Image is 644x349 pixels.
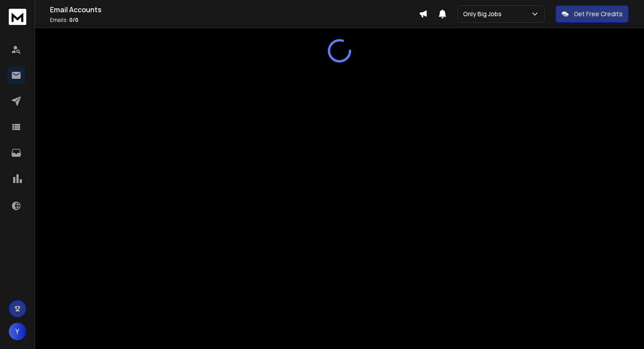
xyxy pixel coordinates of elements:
p: Only Big Jobs [463,10,505,18]
button: Y [9,323,26,340]
p: Emails : [50,17,419,24]
h1: Email Accounts [50,4,419,15]
img: logo [9,9,26,25]
button: Get Free Credits [556,5,629,23]
p: Get Free Credits [574,10,623,18]
span: 0 / 0 [69,16,78,24]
